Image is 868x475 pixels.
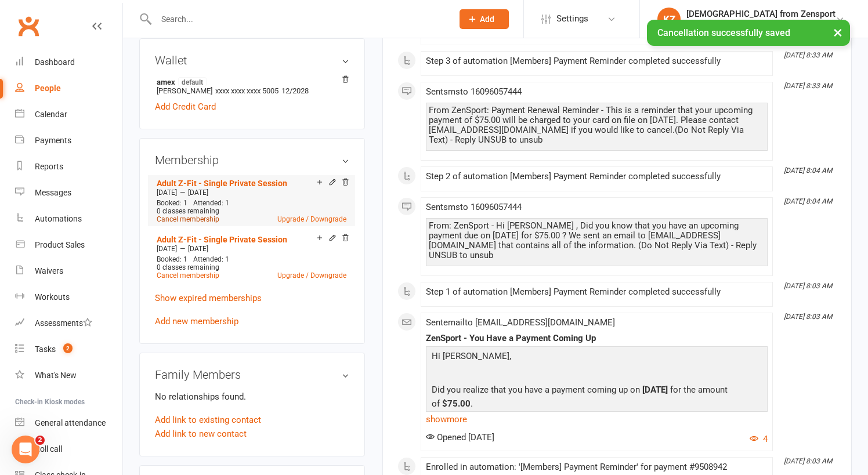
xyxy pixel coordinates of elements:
span: Sent sms to 16096057444 [426,86,522,97]
div: From: ZenSport - Hi [PERSON_NAME] , Did you know that you have an upcoming payment due on [DATE] ... [429,221,765,260]
span: $75.00 [442,398,471,409]
div: Workouts [35,292,70,302]
div: — [154,244,349,253]
i: [DATE] 8:33 AM [784,51,832,59]
div: People [35,84,61,93]
i: [DATE] 8:03 AM [784,457,832,465]
a: Automations [15,206,122,232]
span: 2 [63,343,73,353]
a: Add Credit Card [155,100,216,114]
a: Waivers [15,258,122,284]
a: Workouts [15,284,122,310]
a: Product Sales [15,232,122,258]
a: Cancel membership [157,271,219,280]
a: Add link to existing contact [155,413,261,427]
a: What's New [15,362,122,389]
span: Settings [556,6,588,32]
div: Waivers [35,266,63,275]
div: Payments [35,136,71,145]
h3: Wallet [155,54,349,67]
a: Cancel membership [157,215,219,223]
div: Product Sales [35,240,85,249]
span: [DATE] [188,245,208,253]
span: Sent sms to 16096057444 [426,202,522,212]
div: General attendance [35,418,106,427]
a: Assessments [15,310,122,336]
div: Tasks [35,345,56,354]
i: [DATE] 8:04 AM [784,197,832,205]
i: [DATE] 8:03 AM [784,313,832,321]
strong: amex [157,77,343,86]
a: Add new membership [155,316,238,327]
div: ZenSport - You Have a Payment Coming Up [426,333,768,343]
a: Calendar [15,101,122,128]
div: Assessments [35,318,92,328]
a: Upgrade / Downgrade [277,271,346,280]
div: [DEMOGRAPHIC_DATA] from Zensport [686,9,836,19]
span: [DATE] [157,245,177,253]
button: 4 [750,432,768,446]
div: Calendar [35,110,67,119]
div: Step 3 of automation [Members] Payment Reminder completed successfully [426,56,768,66]
h3: Family Members [155,368,349,381]
div: From ZenSport: Payment Renewal Reminder - This is a reminder that your upcoming payment of $75.00... [429,106,765,145]
p: Did you realize that you have a payment coming up on for the amount of . [429,383,765,414]
p: No relationships found. [155,390,349,404]
span: 12/2028 [281,86,309,95]
a: Dashboard [15,49,122,75]
i: [DATE] 8:03 AM [784,282,832,290]
a: show more [426,411,768,427]
a: Upgrade / Downgrade [277,215,346,223]
div: Automations [35,214,82,223]
iframe: Intercom live chat [12,436,39,463]
a: Add link to new contact [155,427,247,441]
a: Show expired memberships [155,293,262,303]
span: 2 [35,436,45,445]
a: Clubworx [14,12,43,41]
a: Roll call [15,436,122,462]
a: Adult Z-Fit - Single Private Session [157,235,287,244]
input: Search... [153,11,444,27]
div: ZenSport [686,19,836,30]
span: xxxx xxxx xxxx 5005 [215,86,279,95]
a: Tasks 2 [15,336,122,362]
h3: Membership [155,154,349,166]
span: 0 classes remaining [157,207,219,215]
span: Attended: 1 [193,199,229,207]
div: — [154,188,349,197]
i: [DATE] 8:04 AM [784,166,832,175]
span: Add [480,14,494,24]
span: Booked: 1 [157,199,187,207]
div: Roll call [35,444,62,454]
span: [DATE] [642,385,668,395]
li: [PERSON_NAME] [155,75,349,97]
p: Hi [PERSON_NAME], [429,349,765,366]
span: 0 classes remaining [157,263,219,271]
div: KZ [657,8,681,31]
span: [DATE] [188,188,208,197]
a: Messages [15,180,122,206]
div: Messages [35,188,71,197]
div: What's New [35,371,77,380]
a: General attendance kiosk mode [15,410,122,436]
span: Sent email to [EMAIL_ADDRESS][DOMAIN_NAME] [426,317,615,328]
button: Add [460,9,509,29]
a: People [15,75,122,101]
a: Payments [15,128,122,154]
div: Enrolled in automation: '[Members] Payment Reminder' for payment #9508942 [426,462,768,472]
div: Reports [35,162,63,171]
span: Booked: 1 [157,255,187,263]
i: [DATE] 8:33 AM [784,82,832,90]
span: Attended: 1 [193,255,229,263]
span: Opened [DATE] [426,432,494,443]
a: Reports [15,154,122,180]
span: [DATE] [157,188,177,197]
div: Dashboard [35,57,75,67]
div: Cancellation successfully saved [647,20,850,46]
span: default [178,77,207,86]
button: × [827,20,848,45]
a: Adult Z-Fit - Single Private Session [157,179,287,188]
div: Step 2 of automation [Members] Payment Reminder completed successfully [426,172,768,182]
div: Step 1 of automation [Members] Payment Reminder completed successfully [426,287,768,297]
